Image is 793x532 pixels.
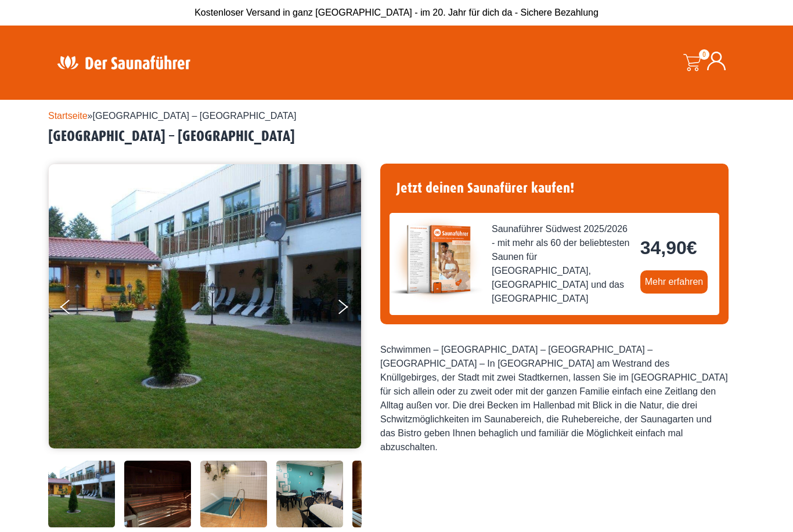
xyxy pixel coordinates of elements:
[640,270,708,294] a: Mehr erfahren
[194,8,599,17] span: Kostenloser Versand in ganz [GEOGRAPHIC_DATA] - im 20. Jahr für dich da - Sichere Bezahlung
[390,173,719,204] h4: Jetzt deinen Saunafürer kaufen!
[48,128,745,146] h2: [GEOGRAPHIC_DATA] – [GEOGRAPHIC_DATA]
[699,49,709,60] span: 0
[380,343,729,454] div: Schwimmen – [GEOGRAPHIC_DATA] – [GEOGRAPHIC_DATA] – [GEOGRAPHIC_DATA] – In [GEOGRAPHIC_DATA] am W...
[60,295,89,324] button: Previous
[336,295,365,324] button: Next
[48,111,88,121] a: Startseite
[390,213,482,306] img: der-saunafuehrer-2025-suedwest.jpg
[687,237,697,258] span: €
[640,237,697,258] bdi: 34,90
[492,222,631,306] span: Saunaführer Südwest 2025/2026 - mit mehr als 60 der beliebtesten Saunen für [GEOGRAPHIC_DATA], [G...
[48,111,296,121] span: »
[93,111,297,121] span: [GEOGRAPHIC_DATA] – [GEOGRAPHIC_DATA]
